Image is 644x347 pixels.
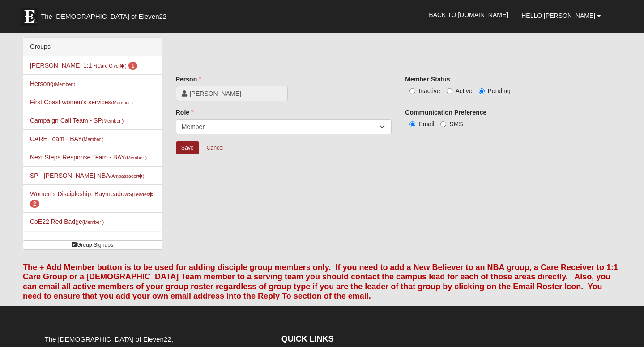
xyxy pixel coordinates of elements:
[190,89,282,98] span: [PERSON_NAME]
[125,155,147,160] small: (Member )
[488,87,511,94] span: Pending
[23,240,162,250] a: Group Signups
[440,121,446,127] input: SMS
[479,88,485,94] input: Pending
[96,63,127,69] small: (Care Giver )
[30,99,133,106] a: First Coast women's services(Member )
[41,12,166,21] span: The [DEMOGRAPHIC_DATA] of Eleven22
[405,75,450,84] label: Member Status
[21,8,38,26] img: Eleven22 logo
[201,141,230,155] a: Cancel
[449,120,463,128] span: SMS
[418,120,434,128] span: Email
[30,154,147,161] a: Next Steps Response Team - BAY(Member )
[409,121,415,127] input: Email
[132,192,155,197] small: (Leader )
[30,172,145,179] a: SP - [PERSON_NAME] NBA(Ambassador)
[521,12,595,19] span: Hello [PERSON_NAME]
[405,108,486,117] label: Communication Preference
[128,62,138,70] span: number of pending members
[82,137,103,142] small: (Member )
[30,62,137,69] a: [PERSON_NAME] 1:1 -(Care Giver) 1
[176,108,194,117] label: Role
[422,4,515,26] a: Back to [DOMAIN_NAME]
[447,88,452,94] input: Active
[30,135,104,142] a: CARE Team - BAY(Member )
[16,3,195,26] a: The [DEMOGRAPHIC_DATA] of Eleven22
[23,263,618,301] font: The + Add Member button is to be used for adding disciple group members only. If you need to add ...
[176,75,201,84] label: Person
[30,190,155,207] a: Women's Discipleship, Baymeadows(Leader) 2
[30,80,75,87] a: Hersong(Member )
[30,218,104,225] a: CoE22 Red Badge(Member )
[418,87,440,94] span: Inactive
[102,118,124,124] small: (Member )
[110,173,145,179] small: (Ambassador )
[30,117,124,124] a: Campaign Call Team - SP(Member )
[54,81,75,87] small: (Member )
[111,100,133,105] small: (Member )
[456,87,473,94] span: Active
[515,4,608,27] a: Hello [PERSON_NAME]
[30,200,39,208] span: number of pending members
[82,219,104,225] small: (Member )
[176,141,199,154] input: Alt+s
[409,88,415,94] input: Inactive
[23,38,162,56] div: Groups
